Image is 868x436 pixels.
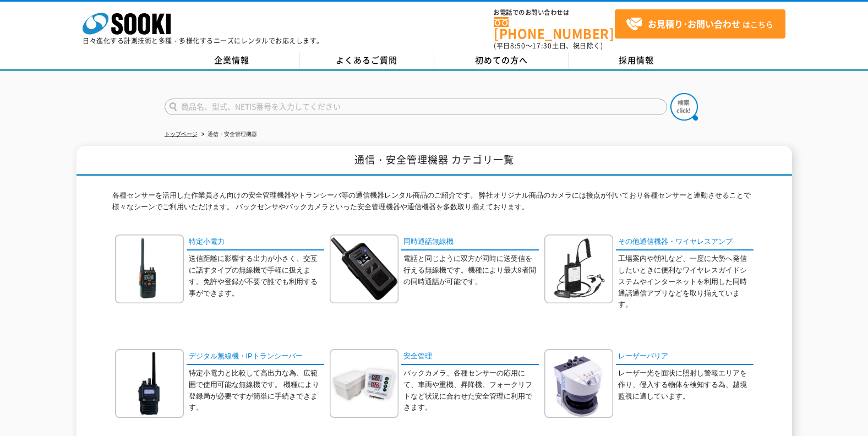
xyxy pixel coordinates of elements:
[494,41,603,51] span: (平日 ～ 土日、祝日除く)
[626,16,773,32] span: はこちら
[670,93,698,121] img: btn_search.png
[648,17,740,30] strong: お見積り･お問い合わせ
[189,253,324,299] p: 送信距離に影響する出力が小さく、交互に話すタイプの無線機で手軽に扱えます。免許や登録が不要で誰でも利用する事ができます。
[189,368,324,413] p: 特定小電力と比較して高出力な為、広範囲で使用可能な無線機です。 機種により登録局が必要ですが簡単に手続きできます。
[330,349,398,418] img: 安全管理
[544,235,613,303] img: その他通信機器・ワイヤレスアンプ
[187,349,324,365] a: デジタル無線機・IPトランシーバー
[165,99,667,115] input: 商品名、型式、NETIS番号を入力してください
[510,41,526,51] span: 8:50
[401,235,539,250] a: 同時通話無線機
[83,37,324,44] p: 日々進化する計測技術と多種・多様化するニーズにレンタルでお応えします。
[165,131,198,137] a: トップページ
[434,52,569,69] a: 初めての方へ
[115,235,184,303] img: 特定小電力
[330,235,398,303] img: 同時通話無線機
[403,253,539,287] p: 電話と同じように双方が同時に送受信を行える無線機です。機種により最大9者間の同時通話が可能です。
[494,9,615,16] span: お電話でのお問い合わせは
[115,349,184,418] img: デジタル無線機・IPトランシーバー
[165,52,299,69] a: 企業情報
[475,54,528,66] span: 初めての方へ
[401,349,539,365] a: 安全管理
[187,235,324,250] a: 特定小電力
[299,52,434,69] a: よくあるご質問
[616,349,754,365] a: レーザーバリア
[403,368,539,413] p: バックカメラ、各種センサーの応用にて、車両や重機、昇降機、フォークリフトなど状況に合わせた安全管理に利用できます。
[544,349,613,418] img: レーザーバリア
[494,17,615,40] a: [PHONE_NUMBER]
[615,9,785,39] a: お見積り･お問い合わせはこちら
[77,146,792,176] h1: 通信・安全管理機器 カテゴリ一覧
[532,41,552,51] span: 17:30
[569,52,704,69] a: 採用情報
[618,368,754,402] p: レーザー光を面状に照射し警報エリアを作り、侵入する物体を検知する為、越境監視に適しています。
[618,253,754,310] p: 工場案内や朝礼など、一度に大勢へ発信したいときに便利なワイヤレスガイドシステムやインターネットを利用した同時通話通信アプリなどを取り揃えています。
[616,235,754,250] a: その他通信機器・ワイヤレスアンプ
[112,190,756,219] p: 各種センサーを活用した作業員さん向けの安全管理機器やトランシーバ等の通信機器レンタル商品のご紹介です。 弊社オリジナル商品のカメラには接点が付いており各種センサーと連動させることで様々なシーンで...
[199,129,257,140] li: 通信・安全管理機器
